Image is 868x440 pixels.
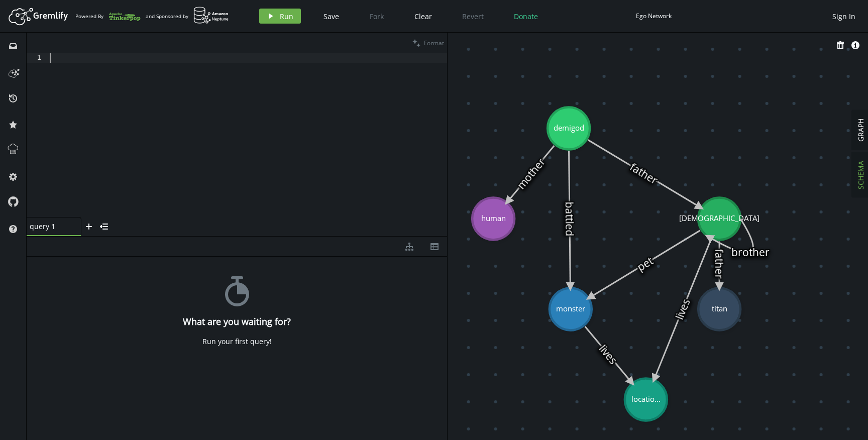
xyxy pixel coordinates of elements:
span: Clear [414,12,432,21]
div: Run your first query! [202,337,272,346]
div: Powered By [75,8,141,25]
button: Revert [455,9,491,24]
button: Run [259,9,301,24]
div: and Sponsored by [146,7,229,26]
span: Sign In [832,12,855,21]
span: Revert [462,12,484,21]
tspan: titan [712,303,727,313]
span: Format [424,39,444,47]
span: query 1 [30,222,70,231]
div: 1 [27,53,48,63]
tspan: monster [556,303,585,313]
button: Donate [506,9,546,24]
tspan: locatio... [631,394,661,404]
text: brother [731,245,770,259]
span: GRAPH [856,119,865,142]
span: Donate [514,12,538,21]
span: Save [323,12,339,21]
button: Format [409,33,447,53]
button: Sign In [827,9,860,24]
button: Clear [407,9,440,24]
tspan: human [481,213,506,223]
text: father [712,249,726,279]
span: Run [280,12,293,21]
button: Fork [362,9,392,24]
img: AWS Neptune [193,7,229,24]
h4: What are you waiting for? [183,316,291,327]
tspan: demigod [554,123,584,133]
button: Save [316,9,347,24]
text: battled [563,201,577,236]
div: Ego Network [636,12,672,20]
tspan: [DEMOGRAPHIC_DATA] [679,213,759,223]
span: SCHEMA [856,161,865,189]
span: Fork [370,12,384,21]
